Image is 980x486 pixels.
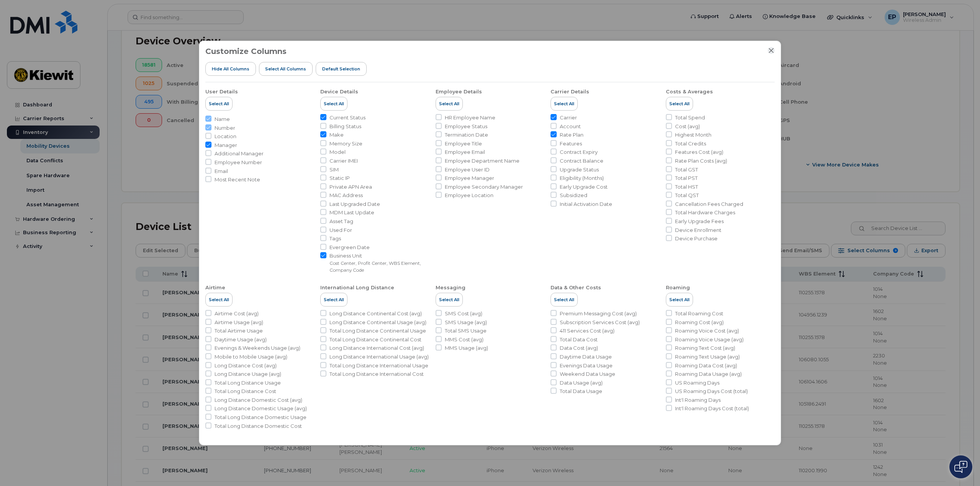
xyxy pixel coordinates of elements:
[675,157,727,165] span: Rate Plan Costs (avg)
[316,62,367,76] button: Default Selection
[215,124,235,132] span: Number
[666,284,690,291] div: Roaming
[329,175,350,182] span: Static IP
[675,336,744,343] span: Roaming Voice Usage (avg)
[259,62,313,76] button: Select all Columns
[329,244,370,251] span: Evergreen Date
[215,133,236,140] span: Location
[445,175,494,182] span: Employee Manager
[554,297,574,303] span: Select All
[675,396,721,404] span: Int'l Roaming Days
[675,327,739,334] span: Roaming Voice Cost (avg)
[560,310,637,317] span: Premium Messaging Cost (avg)
[205,47,287,55] h3: Customize Columns
[560,148,598,156] span: Contract Expiry
[666,97,693,111] button: Select All
[551,97,578,111] button: Select All
[445,157,519,165] span: Employee Department Name
[215,362,277,369] span: Long Distance Cost (avg)
[209,101,229,107] span: Select All
[329,260,421,273] small: Cost Center, Profit Center, WBS Element, Company Code
[551,88,589,95] div: Carrier Details
[215,405,307,412] span: Long Distance Domestic Usage (avg)
[436,293,463,307] button: Select All
[265,66,306,72] span: Select all Columns
[445,336,483,343] span: MMS Cost (avg)
[439,101,459,107] span: Select All
[560,123,581,130] span: Account
[322,66,360,72] span: Default Selection
[215,142,237,149] span: Manager
[675,123,700,130] span: Cost (avg)
[560,175,604,182] span: Eligibility (Months)
[560,336,598,343] span: Total Data Cost
[329,310,422,317] span: Long Distance Continental Cost (avg)
[205,284,225,291] div: Airtime
[436,97,463,111] button: Select All
[445,131,488,139] span: Termination Date
[675,405,749,412] span: Int'l Roaming Days Cost (total)
[445,140,482,147] span: Employee Title
[320,284,394,291] div: International Long Distance
[215,344,300,352] span: Evenings & Weekends Usage (avg)
[329,192,363,199] span: MAC Address
[215,370,281,378] span: Long Distance Usage (avg)
[675,362,737,369] span: Roaming Data Cost (avg)
[675,319,724,326] span: Roaming Cost (avg)
[329,131,344,139] span: Make
[329,201,380,208] span: Last Upgraded Date
[675,310,723,317] span: Total Roaming Cost
[329,114,365,121] span: Current Status
[329,218,353,225] span: Asset Tag
[215,150,264,157] span: Additional Manager
[320,97,347,111] button: Select All
[445,319,487,326] span: SMS Usage (avg)
[436,284,465,291] div: Messaging
[329,235,341,242] span: Tags
[669,101,690,107] span: Select All
[205,62,256,76] button: Hide All Columns
[675,166,698,173] span: Total GST
[560,157,603,165] span: Contract Balance
[560,131,583,139] span: Rate Plan
[215,327,263,334] span: Total Airtime Usage
[320,293,347,307] button: Select All
[560,379,603,387] span: Data Usage (avg)
[215,168,228,175] span: Email
[205,97,233,111] button: Select All
[675,175,698,182] span: Total PST
[215,159,262,166] span: Employee Number
[675,353,740,360] span: Roaming Text Usage (avg)
[209,297,229,303] span: Select All
[675,183,698,191] span: Total HST
[560,388,602,395] span: Total Data Usage
[445,183,523,191] span: Employee Secondary Manager
[675,148,723,156] span: Features Cost (avg)
[675,370,742,378] span: Roaming Data Usage (avg)
[324,297,344,303] span: Select All
[215,396,302,404] span: Long Distance Domestic Cost (avg)
[560,140,582,147] span: Features
[675,209,735,216] span: Total Hardware Charges
[560,114,577,121] span: Carrier
[560,166,599,173] span: Upgrade Status
[445,310,482,317] span: SMS Cost (avg)
[675,131,711,139] span: Highest Month
[320,88,358,95] div: Device Details
[445,123,487,130] span: Employee Status
[675,201,743,208] span: Cancellation Fees Charged
[675,344,735,352] span: Roaming Text Cost (avg)
[329,344,424,352] span: Long Distance International Cost (avg)
[675,140,706,147] span: Total Credits
[329,336,421,343] span: Total Long Distance Continental Cost
[445,166,490,173] span: Employee User ID
[329,353,429,360] span: Long Distance International Usage (avg)
[215,388,276,395] span: Total Long Distance Cost
[560,344,598,352] span: Data Cost (avg)
[551,293,578,307] button: Select All
[445,192,493,199] span: Employee Location
[215,336,267,343] span: Daytime Usage (avg)
[439,297,459,303] span: Select All
[215,422,302,430] span: Total Long Distance Domestic Cost
[215,176,260,183] span: Most Recent Note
